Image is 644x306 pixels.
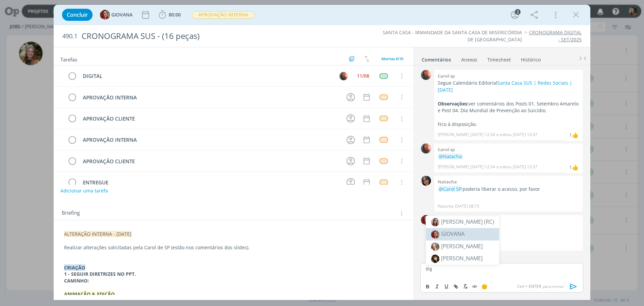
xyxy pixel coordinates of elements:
span: Abertas 6/10 [381,56,403,61]
span: [DATE] 12:34 [471,164,495,170]
p: poderia liberar o acesso, por favor [438,186,579,192]
p: @g [426,266,578,272]
img: 1739449148_9ce4cd_whatsapp_image_20250213_at_091726.jpeg [431,243,439,251]
span: e editou [496,164,512,170]
p: [PERSON_NAME] [438,164,469,170]
p: [PERSON_NAME] [438,132,469,138]
div: dialog [54,5,590,300]
div: 1 [569,131,572,138]
img: G [100,10,110,20]
span: [PERSON_NAME] [441,255,483,262]
b: Natacha [438,179,457,185]
img: C [421,70,431,80]
div: APROVAÇÃO CLIENTE [80,157,340,166]
div: 2 [515,9,521,15]
span: GIOVANA [441,230,465,237]
span: para enviar [517,283,564,290]
span: [PERSON_NAME] (RC) [441,218,494,225]
span: [DATE] 13:37 [513,164,537,170]
img: 1728067857_f2852b_captura_de_tela_20241004_as_155014.png [431,255,439,263]
b: Carol sp [438,73,455,79]
span: Ctrl + ENTER [517,283,543,290]
span: e editou [496,132,512,138]
img: N [421,176,431,186]
strong: 1 - SEGUIR DIRETRIZES NO PPT. [64,271,136,277]
span: 🙂 [481,283,488,290]
a: Comentários [421,53,451,63]
span: @Natacha [439,153,462,160]
button: 🙂 [480,282,489,291]
button: GGIOVANA [100,10,132,20]
span: Concluir [67,12,88,17]
span: 80:00 [169,11,181,18]
div: 11/08 [357,74,369,78]
a: CRONOGRAMA DIGITAL - SET/2025 [529,29,582,42]
div: ENTREGUE [80,178,340,187]
div: APROVAÇÃO INTERNA [80,136,340,144]
p: Natacha [438,203,453,209]
a: SANTA CASA - IRMANDADE DA SANTA CASA DE MISERICÓRDIA DE [GEOGRAPHIC_DATA] [383,29,522,42]
a: Timesheet [487,53,511,63]
span: 490.1 [62,33,77,40]
span: Briefing [62,209,80,218]
span: Tarefas [60,55,77,63]
button: 80:00 [157,9,182,20]
a: Santa Casa SUS | Redes Sociais | [DATE] [438,80,572,93]
p: Realizar alterações solicitadas pela Carol de SP (estão nos comentários dos slides). [64,244,403,251]
p: ver comentários dos Posts 01. Setembro Amarelo e Post 04. Dia Mundial de Prevenção ao Suicídio. [438,100,579,114]
button: Adicionar uma tarefa [60,185,108,197]
strong: CAMINHO: [64,277,89,284]
img: C [339,72,348,80]
span: [DATE] 08:15 [455,203,479,209]
div: APROVAÇÃO CLIENTE [80,115,340,123]
span: [PERSON_NAME] [441,243,483,250]
button: Concluir [62,9,93,21]
strong: ANIMAÇÃO & EDICÃO [64,291,115,297]
span: APROVAÇÃO INTERNA [192,11,255,19]
img: 1753793132_ed7be3_whatsapp_image_20250728_at_210251.jpeg [431,230,439,239]
img: G [421,215,431,225]
b: Carol sp [438,146,455,152]
div: 1 [569,164,572,171]
img: C [421,143,431,154]
span: @Carol SP [439,186,462,192]
p: Fico à disposição. [438,121,579,128]
img: arrow-down-up.svg [365,56,369,62]
div: Anexos [461,56,477,63]
button: C [338,71,348,81]
span: [DATE] 12:34 [471,132,495,138]
button: 2 [509,9,520,20]
strong: Observações: [438,100,469,107]
span: [DATE] 13:37 [513,132,537,138]
div: Natacha [572,163,579,171]
a: Histórico [521,53,541,63]
p: Segue Calendário Editorial [438,80,579,93]
div: Natacha [572,131,579,139]
span: GIOVANA [111,12,132,17]
span: ALTERAÇÃO INTERNA - [DATE] [64,231,131,237]
button: APROVAÇÃO INTERNA [192,11,255,19]
div: CRONOGRAMA SUS - (16 peças) [79,28,363,44]
div: DIGITAL [80,72,333,80]
div: APROVAÇÃO INTERNA [80,93,340,102]
strong: CRIAÇÃO [64,264,85,271]
img: 1728396203_d58025_foto.jpg [431,218,439,226]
